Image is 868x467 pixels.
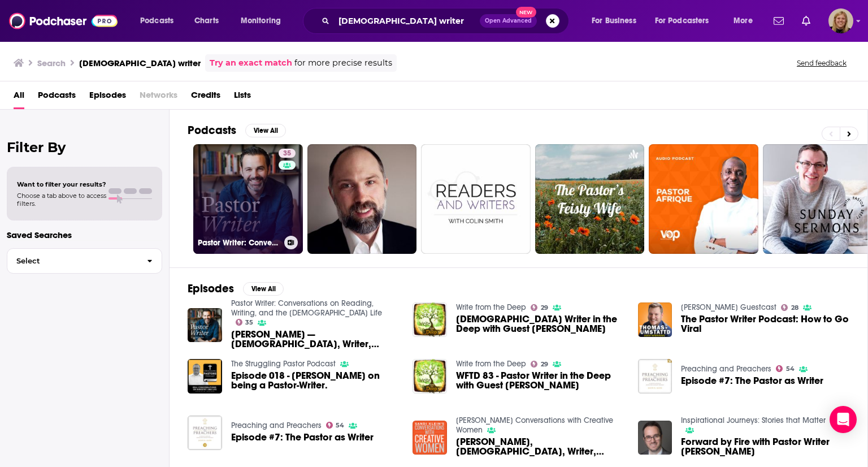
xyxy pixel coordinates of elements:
[7,139,162,155] h2: Filter By
[198,238,280,248] h3: Pastor Writer: Conversations on Reading, Writing, and the [DEMOGRAPHIC_DATA] Life
[38,86,76,109] a: Podcasts
[231,330,400,349] span: [PERSON_NAME] — [DEMOGRAPHIC_DATA], Writer, Prodigal
[531,304,548,311] a: 29
[648,12,726,30] button: open menu
[541,362,548,367] span: 29
[132,12,188,30] button: open menu
[188,123,236,137] h2: Podcasts
[516,7,536,18] span: New
[188,308,222,343] img: Matt Carter — Pastor, Writer, Prodigal
[241,13,281,29] span: Monitoring
[793,58,850,68] button: Send feedback
[9,10,118,32] img: Podchaser - Follow, Share and Rate Podcasts
[279,149,296,158] a: 35
[231,330,400,349] a: Matt Carter — Pastor, Writer, Prodigal
[781,304,798,311] a: 28
[681,437,849,456] span: Forward by Fire with Pastor Writer [PERSON_NAME]
[193,144,303,254] a: 35Pastor Writer: Conversations on Reading, Writing, and the [DEMOGRAPHIC_DATA] Life
[734,13,753,29] span: More
[786,366,795,371] span: 54
[681,416,826,425] a: Inspirational Journeys: Stories that Matter
[14,86,24,109] a: All
[188,416,222,450] a: Episode #7: The Pastor as Writer
[681,364,771,374] a: Preaching and Preachers
[413,359,447,394] img: WFTD 83 - Pastor Writer in the Deep with Guest Chase Replogle
[140,13,173,29] span: Podcasts
[456,437,624,456] a: Cassandra Greene, Pastor, Writer, Director, Activist
[294,57,392,70] span: for more precise results
[245,124,286,137] button: View All
[681,314,849,334] a: The Pastor Writer Podcast: How to Go Viral
[791,305,798,310] span: 28
[17,180,106,188] span: Want to filter your results?
[140,86,177,109] span: Networks
[188,282,234,296] h2: Episodes
[334,12,480,30] input: Search podcasts, credits, & more...
[797,11,815,31] a: Show notifications dropdown
[234,86,251,109] a: Lists
[188,359,222,394] a: Episode 018 - Chase Replogle on being a Pastor-Writer.
[681,376,823,386] a: Episode #7: The Pastor as Writer
[231,433,374,442] a: Episode #7: The Pastor as Writer
[188,282,284,296] a: EpisodesView All
[231,421,322,430] a: Preaching and Preachers
[245,320,253,325] span: 35
[79,58,201,68] h3: [DEMOGRAPHIC_DATA] writer
[828,8,853,33] button: Show profile menu
[188,123,286,137] a: PodcastsView All
[243,282,284,296] button: View All
[638,302,672,337] img: The Pastor Writer Podcast: How to Go Viral
[336,423,344,428] span: 54
[456,314,624,334] a: Pastor Writer in the Deep with Guest Chase Replogle
[187,12,225,30] a: Charts
[485,18,532,24] span: Open Advanced
[7,230,162,240] p: Saved Searches
[456,437,624,456] span: [PERSON_NAME], [DEMOGRAPHIC_DATA], Writer, Director, Activist
[89,86,126,109] a: Episodes
[681,437,849,456] a: Forward by Fire with Pastor Writer Austin Moore
[456,314,624,334] span: [DEMOGRAPHIC_DATA] Writer in the Deep with Guest [PERSON_NAME]
[231,299,382,318] a: Pastor Writer: Conversations on Reading, Writing, and the Christian Life
[726,12,767,30] button: open menu
[194,13,219,29] span: Charts
[584,12,650,30] button: open menu
[236,319,254,326] a: 35
[828,8,853,33] span: Logged in as avansolkema
[37,58,66,68] h3: Search
[413,421,447,455] img: Cassandra Greene, Pastor, Writer, Director, Activist
[828,8,853,33] img: User Profile
[326,422,345,429] a: 54
[314,8,580,34] div: Search podcasts, credits, & more...
[413,302,447,337] img: Pastor Writer in the Deep with Guest Chase Replogle
[681,302,776,312] a: Thomas Umstattd Jr. Guestcast
[592,13,636,29] span: For Business
[17,192,106,207] span: Choose a tab above to access filters.
[638,421,672,455] img: Forward by Fire with Pastor Writer Austin Moore
[638,359,672,394] img: Episode #7: The Pastor as Writer
[830,406,857,433] div: Open Intercom Messenger
[456,416,613,435] a: Sandi Klein's Conversations with Creative Women
[191,86,220,109] a: Credits
[541,305,548,310] span: 29
[456,371,624,390] span: WFTD 83 - Pastor Writer in the Deep with Guest [PERSON_NAME]
[283,148,291,159] span: 35
[231,359,336,369] a: The Struggling Pastor Podcast
[531,361,548,367] a: 29
[456,359,526,369] a: Write from the Deep
[7,257,138,265] span: Select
